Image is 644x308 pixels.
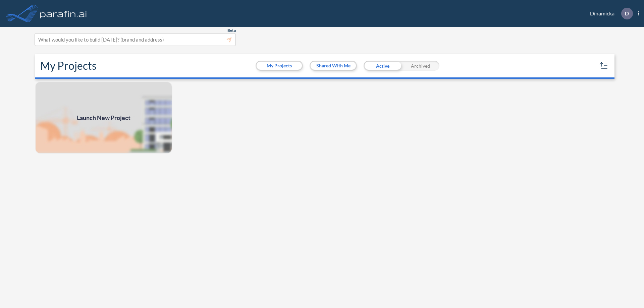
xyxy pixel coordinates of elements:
[35,81,172,154] a: Launch New Project
[598,60,609,71] button: sort
[257,62,302,70] button: My Projects
[77,113,130,122] span: Launch New Project
[625,10,629,16] p: D
[40,59,97,72] h2: My Projects
[35,81,172,154] img: add
[401,61,439,71] div: Archived
[311,62,356,70] button: Shared With Me
[364,61,401,71] div: Active
[227,28,236,33] span: Beta
[39,7,88,20] img: logo
[580,8,639,19] div: Dinamicka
